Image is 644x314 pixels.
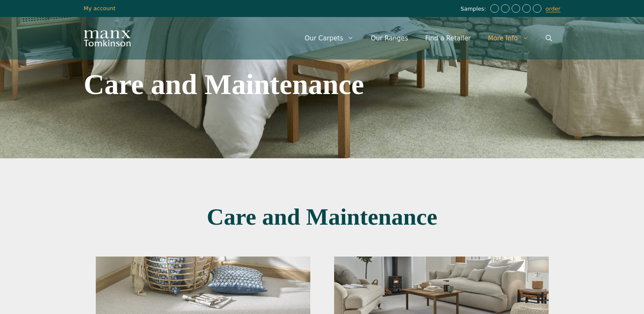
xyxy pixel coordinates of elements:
[362,26,417,51] a: Our Ranges
[84,30,131,46] img: Manx Tomkinson
[84,5,116,11] a: My account
[479,26,537,51] a: More Info
[84,205,561,229] h1: Care and Maintenance
[537,26,561,51] a: Open Search Bar
[296,26,363,51] a: Our Carpets
[461,6,488,13] span: Samples:
[84,70,418,99] h2: Care and Maintenance
[546,6,561,12] a: order
[417,26,479,51] a: Find a Retailer
[296,26,561,51] nav: Primary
